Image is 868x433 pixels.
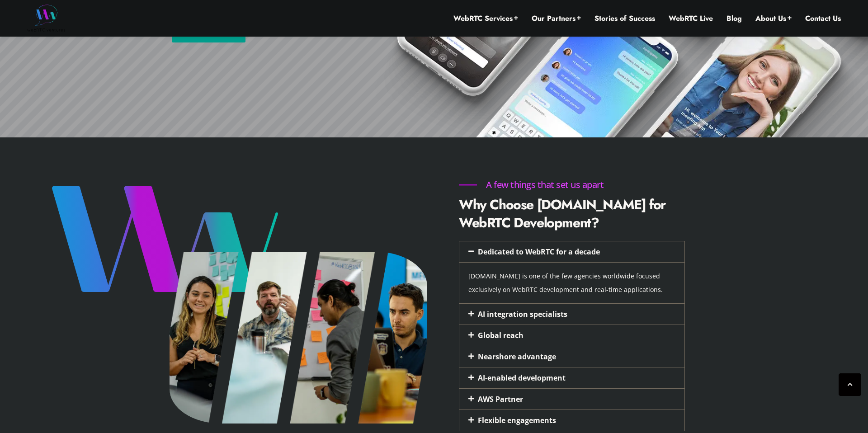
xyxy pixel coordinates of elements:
a: WebRTC Live [669,14,713,24]
b: Why Choose [DOMAIN_NAME] for WebRTC Development? [459,195,665,232]
h6: A few things that set us apart [459,180,631,189]
a: Flexible engagements [478,415,556,425]
div: AWS Partner [459,389,684,409]
img: WebRTC.ventures [27,5,66,32]
div: Global reach [459,325,684,346]
div: Nearshore advantage [459,346,684,367]
a: About Us [755,14,792,24]
div: Flexible engagements [459,410,684,431]
div: AI integration specialists [459,304,684,325]
a: Stories of Success [594,14,655,24]
a: Global reach [478,330,524,340]
a: AWS Partner [478,394,523,404]
a: Dedicated to WebRTC for a decade [478,247,600,257]
a: Nearshore advantage [478,352,556,362]
a: AI-enabled development [478,373,566,383]
div: AI-enabled development [459,367,684,388]
div: Dedicated to WebRTC for a decade [459,241,684,262]
a: Contact Us [805,14,841,24]
a: Blog [726,14,742,24]
p: [DOMAIN_NAME] is one of the few agencies worldwide focused exclusively on WebRTC development and ... [468,269,675,297]
a: AI integration specialists [478,309,567,319]
a: WebRTC Services [453,14,518,24]
div: Dedicated to WebRTC for a decade [459,262,684,303]
a: Our Partners [532,14,581,24]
